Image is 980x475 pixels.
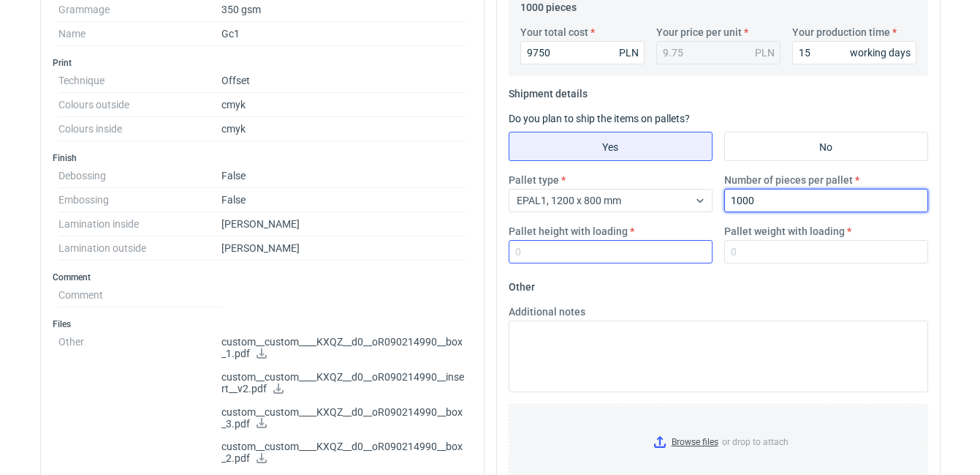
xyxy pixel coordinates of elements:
[221,236,466,261] dd: [PERSON_NAME]
[792,25,890,40] label: Your production time
[53,318,472,330] h3: Files
[520,25,588,40] label: Your total cost
[509,275,535,293] legend: Other
[509,132,713,161] label: Yes
[509,113,690,124] label: Do you plan to ship the items on pallets?
[724,240,928,263] input: 0
[58,117,221,141] dt: Colours inside
[58,283,221,307] dt: Comment
[221,22,466,46] dd: Gc1
[58,93,221,117] dt: Colours outside
[53,272,472,283] h3: Comment
[520,41,645,64] input: 0
[221,188,466,212] dd: False
[517,195,621,206] span: EPAL1, 1200 x 800 mm
[724,173,853,187] label: Number of pieces per pallet
[221,93,466,117] dd: cmyk
[53,57,472,69] h3: Print
[58,212,221,236] dt: Lamination inside
[509,224,628,239] label: Pallet height with loading
[850,45,911,60] div: working days
[221,69,466,93] dd: Offset
[656,25,742,40] label: Your price per unit
[58,236,221,261] dt: Lamination outside
[221,212,466,236] dd: [PERSON_NAME]
[509,304,585,319] label: Additional notes
[58,164,221,188] dt: Debossing
[509,82,588,100] legend: Shipment details
[724,132,928,161] label: No
[221,406,466,431] p: custom__custom____KXQZ__d0__oR090214990__box_3.pdf
[792,41,916,64] input: 0
[619,45,639,60] div: PLN
[221,117,466,141] dd: cmyk
[58,188,221,212] dt: Embossing
[53,152,472,164] h3: Finish
[509,173,559,187] label: Pallet type
[221,164,466,188] dd: False
[755,45,775,60] div: PLN
[58,69,221,93] dt: Technique
[221,441,466,465] p: custom__custom____KXQZ__d0__oR090214990__box_2.pdf
[509,240,713,263] input: 0
[724,189,928,212] input: 0
[221,371,466,396] p: custom__custom____KXQZ__d0__oR090214990__insert__v2.pdf
[221,336,466,361] p: custom__custom____KXQZ__d0__oR090214990__box_1.pdf
[724,224,845,239] label: Pallet weight with loading
[58,22,221,46] dt: Name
